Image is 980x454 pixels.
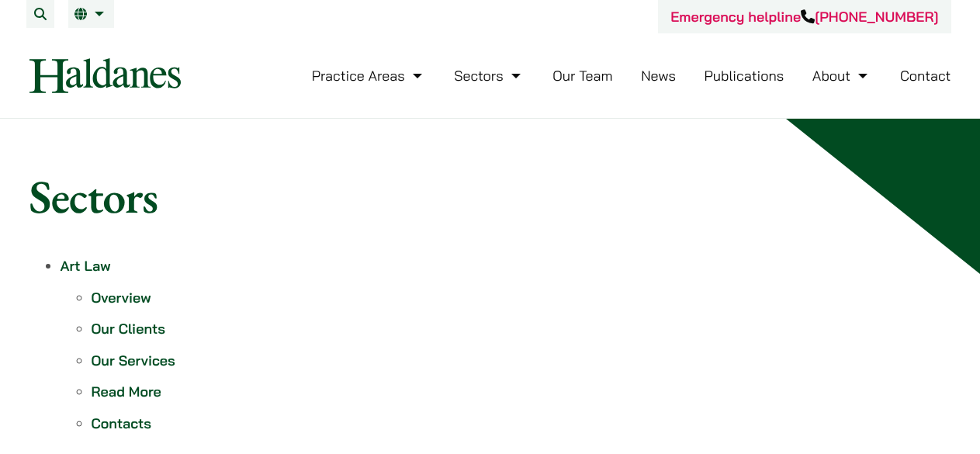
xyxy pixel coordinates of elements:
a: Our Services [92,352,175,369]
a: News [641,67,676,85]
a: Sectors [454,67,524,85]
a: Art Law [61,257,111,275]
a: Read More [92,383,161,400]
a: Our Clients [92,320,165,338]
a: Contact [900,67,951,85]
h1: Sectors [29,168,951,224]
a: EN [74,8,108,20]
a: Our Team [552,67,612,85]
a: Emergency helpline[PHONE_NUMBER] [670,8,938,26]
a: About [812,67,871,85]
a: Overview [92,289,151,307]
a: Contacts [92,414,151,432]
img: Logo of Haldanes [29,58,181,93]
a: Practice Areas [312,67,426,85]
a: Publications [705,67,784,85]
